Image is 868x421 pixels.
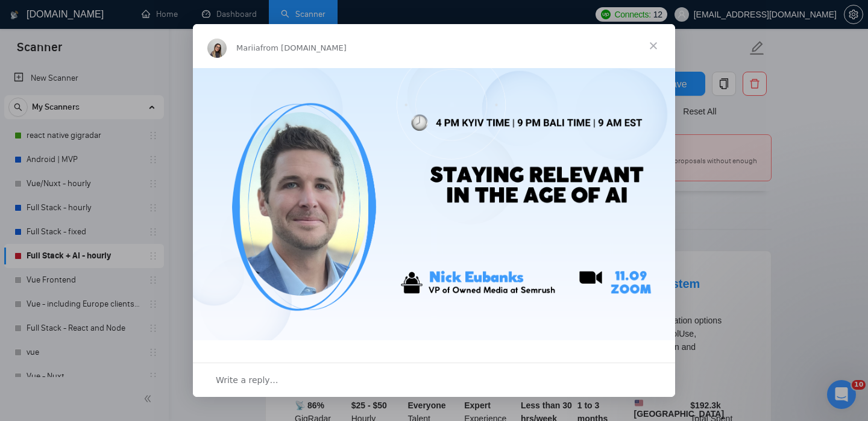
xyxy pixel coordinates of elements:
[207,39,227,58] img: Profile image for Mariia
[236,43,260,52] span: Mariia
[216,372,278,388] span: Write a reply…
[632,24,675,67] span: Close
[193,363,675,397] div: Open conversation and reply
[260,43,347,52] span: from [DOMAIN_NAME]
